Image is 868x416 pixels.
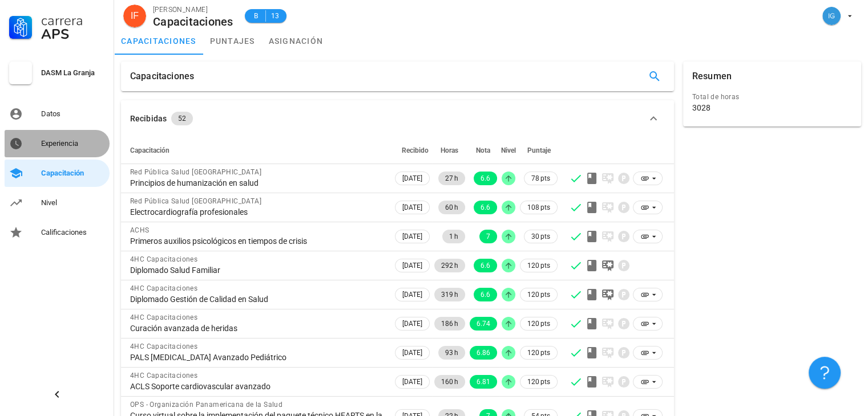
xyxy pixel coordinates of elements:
[402,146,429,154] span: Recibido
[130,352,383,362] div: PALS [MEDICAL_DATA] Avanzado Pediátrico
[41,169,105,178] div: Capacitación
[130,112,167,125] div: Recibidas
[402,376,422,388] span: [DATE]
[41,68,105,78] div: DASM La Granja
[527,347,550,358] span: 120 pts
[131,5,139,27] span: IF
[41,109,105,119] div: Datos
[402,201,422,214] span: [DATE]
[393,137,432,164] th: Recibido
[178,112,186,125] span: 52
[41,198,105,207] div: Nivel
[252,10,261,22] span: B
[402,317,422,330] span: [DATE]
[271,10,280,22] span: 13
[402,230,422,243] span: [DATE]
[441,375,458,389] span: 160 h
[476,146,490,154] span: Nota
[5,189,110,217] a: Nivel
[130,381,383,391] div: ACLS Soporte cardiovascular avanzado
[130,294,383,304] div: Diplomado Gestión de Calidad en Salud
[527,376,550,388] span: 120 pts
[692,62,732,91] div: Resumen
[121,100,674,137] button: Recibidas 52
[527,146,551,154] span: Puntaje
[481,172,490,185] span: 6.6
[5,219,110,246] a: Calificaciones
[402,172,422,185] span: [DATE]
[499,137,518,164] th: Nivel
[41,139,105,148] div: Experiencia
[114,27,203,55] a: capacitaciones
[477,375,490,389] span: 6.81
[527,318,550,329] span: 120 pts
[692,91,852,103] div: Total de horas
[477,317,490,331] span: 6.74
[449,230,458,243] span: 1 h
[467,137,499,164] th: Nota
[130,342,197,350] span: 4HC Capacitaciones
[445,172,458,185] span: 27 h
[130,236,383,246] div: Primeros auxilios psicológicos en tiempos de crisis
[130,226,150,234] span: ACHS
[527,289,550,300] span: 120 pts
[5,160,110,187] a: Capacitación
[153,15,233,28] div: Capacitaciones
[432,137,467,164] th: Horas
[481,288,490,301] span: 6.6
[445,346,458,360] span: 93 h
[130,372,197,380] span: 4HC Capacitaciones
[441,146,458,154] span: Horas
[262,27,330,55] a: asignación
[692,103,710,113] div: 3028
[527,260,550,271] span: 120 pts
[531,173,550,184] span: 78 pts
[130,168,261,176] span: Red Pública Salud [GEOGRAPHIC_DATA]
[41,228,105,237] div: Calificaciones
[41,27,105,41] div: APS
[123,5,146,27] div: avatar
[130,62,194,91] div: Capacitaciones
[441,259,458,272] span: 292 h
[441,317,458,331] span: 186 h
[203,27,262,55] a: puntajes
[130,146,169,154] span: Capacitación
[445,201,458,214] span: 60 h
[531,231,550,242] span: 30 pts
[130,284,197,292] span: 4HC Capacitaciones
[481,201,490,214] span: 6.6
[130,323,383,333] div: Curación avanzada de heridas
[441,288,458,301] span: 319 h
[477,346,490,360] span: 6.86
[41,14,105,27] div: Carrera
[130,197,261,205] span: Red Pública Salud [GEOGRAPHIC_DATA]
[153,4,233,15] div: [PERSON_NAME]
[402,288,422,301] span: [DATE]
[527,202,550,213] span: 108 pts
[130,265,383,275] div: Diplomado Salud Familiar
[130,255,197,263] span: 4HC Capacitaciones
[486,230,490,243] span: 7
[481,259,490,272] span: 6.6
[130,313,197,321] span: 4HC Capacitaciones
[501,146,516,154] span: Nivel
[130,178,383,188] div: Principios de humanización en salud
[822,7,841,25] div: avatar
[130,401,282,409] span: OPS - Organización Panamericana de la Salud
[121,137,393,164] th: Capacitación
[5,100,110,128] a: Datos
[402,346,422,359] span: [DATE]
[130,207,383,217] div: Electrocardiografía profesionales
[518,137,560,164] th: Puntaje
[402,259,422,272] span: [DATE]
[5,130,110,157] a: Experiencia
